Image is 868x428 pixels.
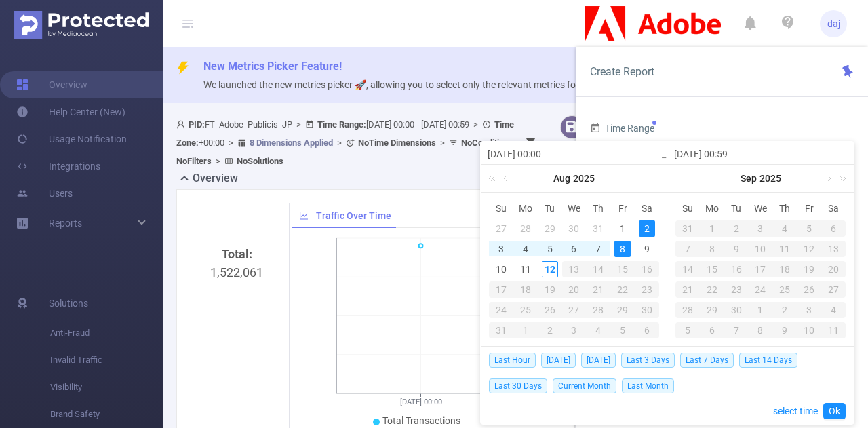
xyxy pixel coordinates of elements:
[489,320,513,341] td: August 31, 2025
[333,138,346,148] span: >
[16,71,87,98] a: Overview
[586,239,610,259] td: August 7, 2025
[562,261,587,277] div: 13
[513,281,538,298] div: 18
[562,300,587,320] td: August 27, 2025
[821,302,846,318] div: 4
[610,281,635,298] div: 22
[724,320,749,341] td: October 7, 2025
[222,247,252,261] b: Total:
[821,322,846,338] div: 11
[489,259,513,279] td: August 10, 2025
[586,302,610,318] div: 28
[749,259,773,279] td: September 17, 2025
[513,202,538,214] span: Mo
[566,241,582,257] div: 6
[49,210,82,237] a: Reports
[797,218,821,239] td: September 5, 2025
[538,202,562,214] span: Tu
[635,198,659,218] th: Sat
[586,320,610,341] td: September 4, 2025
[50,401,163,428] span: Brand Safety
[590,241,606,257] div: 7
[541,353,576,368] span: [DATE]
[797,302,821,318] div: 3
[382,415,460,426] span: Total Transactions
[610,279,635,300] td: August 22, 2025
[189,119,205,130] b: PID:
[566,220,582,237] div: 30
[635,279,659,300] td: August 23, 2025
[513,279,538,300] td: August 18, 2025
[739,353,797,368] span: Last 14 Days
[821,239,846,259] td: September 13, 2025
[821,198,846,218] th: Sat
[700,202,724,214] span: Mo
[517,220,534,237] div: 28
[489,300,513,320] td: August 24, 2025
[724,202,749,214] span: Tu
[493,220,509,237] div: 27
[797,241,821,257] div: 12
[50,347,163,374] span: Invalid Traffic
[610,259,635,279] td: August 15, 2025
[772,320,797,341] td: October 9, 2025
[724,259,749,279] td: September 16, 2025
[586,279,610,300] td: August 21, 2025
[316,210,391,221] span: Traffic Over Time
[700,259,724,279] td: September 15, 2025
[14,11,149,39] img: Protected Media
[538,300,562,320] td: August 26, 2025
[538,320,562,341] td: September 2, 2025
[562,279,587,300] td: August 20, 2025
[772,218,797,239] td: September 4, 2025
[562,198,587,218] th: Wed
[203,79,783,90] span: We launched the new metrics picker 🚀, allowing you to select only the relevant metrics for your e...
[797,279,821,300] td: September 26, 2025
[489,279,513,300] td: August 17, 2025
[610,198,635,218] th: Fri
[486,165,503,192] a: Last year (Control + left)
[675,279,700,300] td: September 21, 2025
[700,218,724,239] td: September 1, 2025
[797,239,821,259] td: September 12, 2025
[610,239,635,259] td: August 8, 2025
[193,170,238,187] h2: Overview
[538,218,562,239] td: July 29, 2025
[700,279,724,300] td: September 22, 2025
[586,261,610,277] div: 14
[680,353,734,368] span: Last 7 Days
[614,241,631,257] div: 8
[821,220,846,237] div: 6
[586,218,610,239] td: July 31, 2025
[675,322,700,338] div: 5
[724,241,749,257] div: 9
[542,241,558,257] div: 5
[517,261,534,277] div: 11
[700,302,724,318] div: 29
[489,281,513,298] div: 17
[358,138,436,148] b: No Time Dimensions
[635,239,659,259] td: August 9, 2025
[749,202,773,214] span: We
[513,218,538,239] td: July 28, 2025
[176,156,212,166] b: No Filters
[772,259,797,279] td: September 18, 2025
[749,300,773,320] td: October 1, 2025
[586,202,610,214] span: Th
[513,302,538,318] div: 25
[797,198,821,218] th: Fri
[639,220,655,237] div: 2
[724,281,749,298] div: 23
[581,353,616,368] span: [DATE]
[772,220,797,237] div: 4
[562,218,587,239] td: July 30, 2025
[772,261,797,277] div: 18
[610,202,635,214] span: Fr
[675,198,700,218] th: Sun
[635,281,659,298] div: 23
[542,220,558,237] div: 29
[823,403,846,419] a: Ok
[821,320,846,341] td: October 11, 2025
[538,322,562,338] div: 2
